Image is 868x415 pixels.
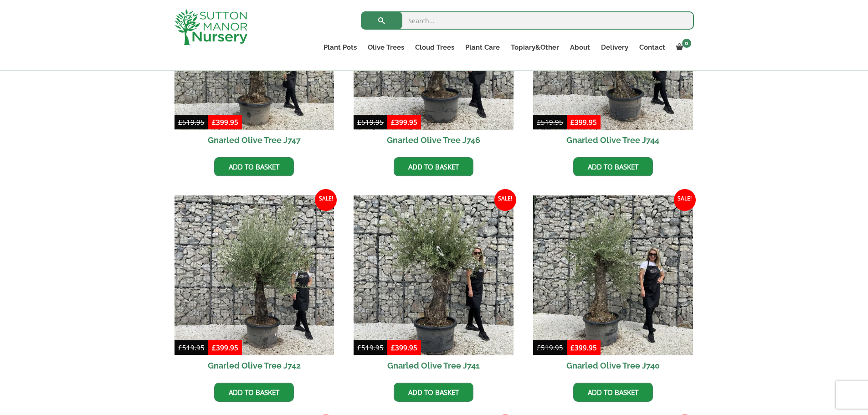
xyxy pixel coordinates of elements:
bdi: 519.95 [357,343,384,352]
h2: Gnarled Olive Tree J747 [175,130,334,150]
bdi: 399.95 [212,343,238,352]
img: Gnarled Olive Tree J742 [175,195,334,355]
img: logo [175,9,247,45]
bdi: 519.95 [178,118,205,127]
a: About [565,41,596,54]
h2: Gnarled Olive Tree J740 [533,355,693,376]
span: £ [391,118,395,127]
bdi: 399.95 [391,118,417,127]
a: Plant Pots [318,41,362,54]
a: 0 [671,41,694,54]
span: 0 [682,39,691,48]
input: Search... [361,11,694,30]
bdi: 519.95 [178,343,205,352]
span: Sale! [674,189,696,211]
a: Add to basket: “Gnarled Olive Tree J744” [573,157,653,176]
a: Contact [634,41,671,54]
bdi: 519.95 [357,118,384,127]
span: £ [178,118,182,127]
bdi: 399.95 [570,118,597,127]
a: Cloud Trees [410,41,460,54]
a: Plant Care [460,41,505,54]
bdi: 399.95 [212,118,238,127]
bdi: 519.95 [537,118,563,127]
span: £ [212,343,216,352]
h2: Gnarled Olive Tree J741 [354,355,514,376]
a: Topiary&Other [505,41,565,54]
span: £ [357,118,361,127]
img: Gnarled Olive Tree J740 [533,195,693,355]
span: Sale! [494,189,516,211]
span: Sale! [315,189,337,211]
a: Add to basket: “Gnarled Olive Tree J740” [573,383,653,402]
span: £ [570,118,575,127]
span: £ [357,343,361,352]
a: Add to basket: “Gnarled Olive Tree J742” [214,383,294,402]
a: Olive Trees [362,41,410,54]
a: Add to basket: “Gnarled Olive Tree J746” [394,157,473,176]
a: Add to basket: “Gnarled Olive Tree J747” [214,157,294,176]
span: £ [570,343,575,352]
a: Sale! Gnarled Olive Tree J740 [533,195,693,376]
span: £ [178,343,182,352]
bdi: 519.95 [537,343,563,352]
span: £ [212,118,216,127]
img: Gnarled Olive Tree J741 [354,195,514,355]
bdi: 399.95 [570,343,597,352]
a: Sale! Gnarled Olive Tree J742 [175,195,334,376]
a: Delivery [596,41,634,54]
span: £ [537,118,541,127]
span: £ [391,343,395,352]
bdi: 399.95 [391,343,417,352]
h2: Gnarled Olive Tree J742 [175,355,334,376]
span: £ [537,343,541,352]
h2: Gnarled Olive Tree J744 [533,130,693,150]
h2: Gnarled Olive Tree J746 [354,130,514,150]
a: Add to basket: “Gnarled Olive Tree J741” [394,383,473,402]
a: Sale! Gnarled Olive Tree J741 [354,195,514,376]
